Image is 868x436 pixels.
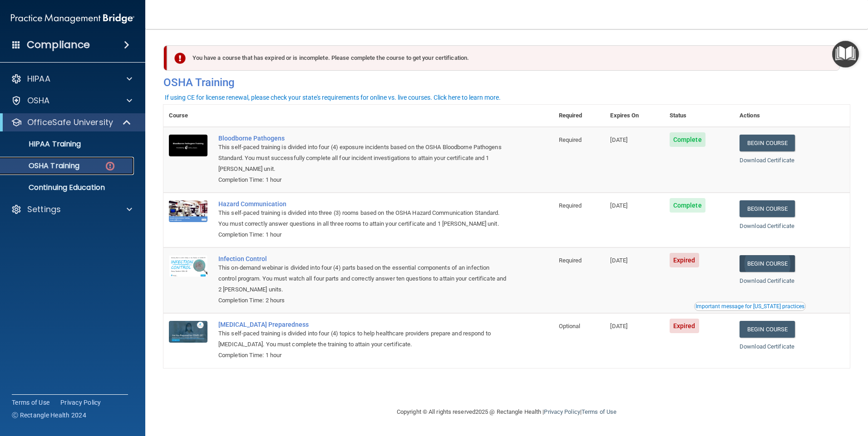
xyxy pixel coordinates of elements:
[11,10,134,28] img: PMB logo
[218,229,508,240] div: Completion Time: 1 hour
[559,257,582,264] span: Required
[218,200,508,208] a: Hazard Communication
[218,262,508,295] div: This on-demand webinar is divided into four (4) parts based on the essential components of an inf...
[740,223,794,229] a: Download Certificate
[218,142,508,174] div: This self-paced training is divided into four (4) exposure incidents based on the OSHA Bloodborne...
[163,76,850,89] h4: OSHA Training
[670,198,705,213] span: Complete
[163,93,502,102] button: If using CE for license renewal, please check your state's requirements for online vs. live cours...
[218,321,508,328] a: [MEDICAL_DATA] Preparedness
[218,295,508,306] div: Completion Time: 2 hours
[218,135,508,142] a: Bloodborne Pathogens
[605,105,664,127] th: Expires On
[27,95,50,106] p: OSHA
[544,408,580,415] a: Privacy Policy
[559,202,582,209] span: Required
[559,323,581,329] span: Optional
[218,174,508,185] div: Completion Time: 1 hour
[11,73,132,84] a: HIPAA
[670,319,699,333] span: Expired
[740,157,794,164] a: Download Certificate
[218,328,508,350] div: This self-paced training is divided into four (4) topics to help healthcare providers prepare and...
[174,53,186,64] img: exclamation-circle-solid-danger.72ef9ffc.png
[670,132,705,147] span: Complete
[6,161,79,170] p: OSHA Training
[27,117,113,128] p: OfficeSafe University
[740,135,795,151] a: Begin Course
[695,304,804,309] div: Important message for [US_STATE] practices
[165,94,501,101] div: If using CE for license renewal, please check your state's requirements for online vs. live cours...
[610,202,627,209] span: [DATE]
[163,105,213,127] th: Course
[167,45,840,71] div: You have a course that has expired or is incomplete. Please complete the course to get your certi...
[670,253,699,267] span: Expired
[694,302,806,311] button: Read this if you are a dental practitioner in the state of CA
[740,200,795,217] a: Begin Course
[104,160,116,172] img: danger-circle.6113f641.png
[60,398,101,407] a: Privacy Policy
[6,140,81,149] p: HIPAA Training
[559,136,582,143] span: Required
[740,255,795,272] a: Begin Course
[11,95,132,106] a: OSHA
[6,183,130,192] p: Continuing Education
[740,321,795,338] a: Begin Course
[11,117,132,128] a: OfficeSafe University
[740,277,794,284] a: Download Certificate
[12,398,49,407] a: Terms of Use
[27,204,61,215] p: Settings
[553,105,605,127] th: Required
[218,208,508,229] div: This self-paced training is divided into three (3) rooms based on the OSHA Hazard Communication S...
[11,204,132,215] a: Settings
[740,343,794,350] a: Download Certificate
[582,408,616,415] a: Terms of Use
[610,136,627,143] span: [DATE]
[27,73,50,84] p: HIPAA
[341,397,672,426] div: Copyright © All rights reserved 2025 @ Rectangle Health | |
[734,105,850,127] th: Actions
[12,411,86,420] span: Ⓒ Rectangle Health 2024
[218,350,508,361] div: Completion Time: 1 hour
[832,41,859,68] button: Open Resource Center
[610,323,627,329] span: [DATE]
[610,257,627,264] span: [DATE]
[27,39,90,51] h4: Compliance
[664,105,734,127] th: Status
[218,255,508,262] a: Infection Control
